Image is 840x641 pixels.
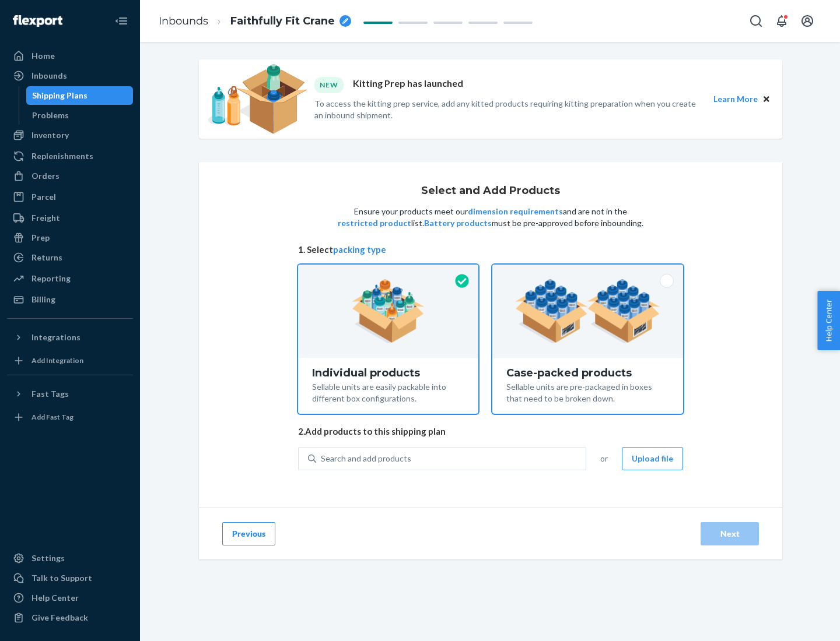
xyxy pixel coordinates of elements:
a: Replenishments [7,147,133,165]
div: Sellable units are pre-packaged in boxes that need to be broken down. [506,379,669,404]
div: Home [32,50,55,62]
a: Inbounds [159,15,208,27]
div: Replenishments [32,150,93,162]
img: Flexport logo [13,15,62,27]
div: Search and add products [321,453,411,464]
button: Close Navigation [110,9,133,33]
a: Inbounds [7,66,133,85]
div: Shipping Plans [32,90,87,101]
div: Prep [32,232,50,244]
div: Talk to Support [32,572,92,584]
img: case-pack.59cecea509d18c883b923b81aeac6d0b.png [515,279,660,343]
button: Upload file [622,447,683,470]
div: Help Center [32,592,79,604]
button: Fast Tags [7,385,133,403]
button: restricted product [338,217,411,229]
div: Add Fast Tag [32,412,73,422]
a: Add Integration [7,351,133,370]
div: NEW [314,77,344,93]
a: Shipping Plans [26,86,134,105]
a: Inventory [7,126,133,145]
div: Individual products [312,367,464,379]
h1: Select and Add Products [421,185,560,197]
button: Integrations [7,328,133,347]
a: Returns [7,248,133,267]
div: Freight [32,212,60,224]
button: Open Search Box [744,9,768,33]
button: Open notifications [770,9,793,33]
a: Settings [7,549,133,568]
div: Inventory [32,129,69,141]
p: Kitting Prep has launched [353,77,463,93]
button: Open account menu [796,9,819,33]
div: Fast Tags [32,388,69,400]
a: Orders [7,167,133,185]
div: Settings [32,552,65,564]
a: Billing [7,290,133,309]
ol: breadcrumbs [149,4,360,38]
button: Close [760,93,773,105]
a: Add Fast Tag [7,408,133,427]
button: Help Center [817,291,840,350]
div: Reporting [32,273,71,284]
div: Add Integration [32,355,83,365]
p: To access the kitting prep service, add any kitted products requiring kitting preparation when yo... [314,98,703,121]
div: Next [710,528,749,540]
a: Problems [26,106,134,125]
button: Previous [222,522,275,545]
button: Learn More [713,93,758,105]
span: or [600,453,608,464]
div: Orders [32,170,60,182]
div: Sellable units are easily packable into different box configurations. [312,379,464,404]
a: Help Center [7,589,133,607]
a: Home [7,47,133,65]
a: Parcel [7,188,133,206]
button: Give Feedback [7,608,133,627]
a: Prep [7,228,133,247]
div: Give Feedback [32,612,88,624]
p: Ensure your products meet our and are not in the list. must be pre-approved before inbounding. [337,206,645,229]
div: Returns [32,252,62,263]
button: Battery products [424,217,492,229]
a: Freight [7,209,133,227]
button: dimension requirements [468,206,563,217]
span: 1. Select [298,244,683,256]
a: Reporting [7,269,133,288]
img: individual-pack.facf35554cb0f1810c75b2bd6df2d64e.png [352,279,425,343]
div: Integrations [32,332,80,343]
button: packing type [333,244,386,256]
button: Next [701,522,759,545]
span: 2. Add products to this shipping plan [298,425,683,438]
div: Billing [32,294,55,305]
div: Case-packed products [506,367,669,379]
div: Parcel [32,191,56,203]
span: Faithfully Fit Crane [230,14,335,29]
div: Problems [32,110,69,121]
div: Inbounds [32,70,67,82]
a: Talk to Support [7,569,133,587]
